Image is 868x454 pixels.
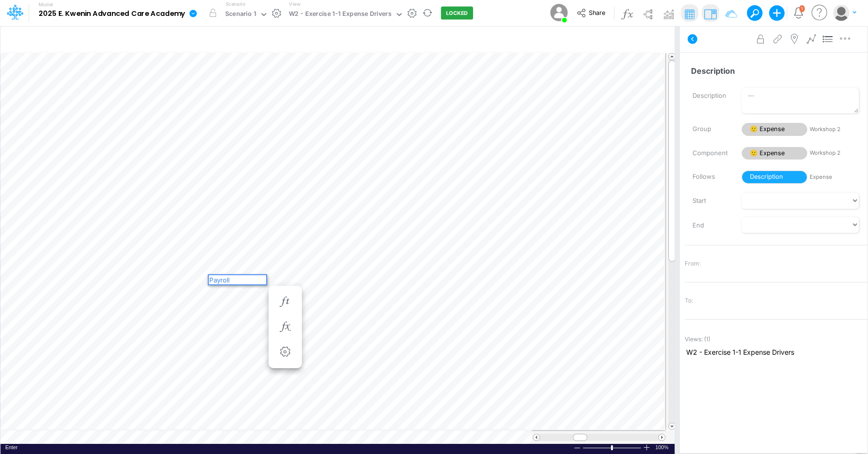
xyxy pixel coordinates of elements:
span: From: [685,259,701,268]
div: W2 - Exercise 1-1 Expense Drivers [289,9,392,20]
div: Scenario 1 [225,9,256,20]
label: End [685,217,734,234]
span: Workshop 2 [810,125,859,134]
span: Views: ( 1 ) [685,335,710,344]
span: Expense [810,173,859,181]
div: Zoom In [643,444,651,451]
button: Share [572,6,612,21]
span: 🙂 Expense [742,147,807,160]
span: Workshop 2 [810,149,859,157]
input: — Node name — [685,62,859,80]
div: In Enter mode [5,444,17,451]
img: User Image Icon [548,2,570,24]
div: Zoom [611,445,613,450]
label: Component [685,145,734,161]
a: Notifications [793,7,804,18]
span: 🙂 Expense [742,123,807,136]
label: Description [685,88,734,104]
span: W2 - Exercise 1-1 Expense Drivers [686,347,866,357]
div: Zoom level [655,444,670,451]
input: Type a title here [9,30,465,50]
span: 100% [655,444,670,451]
span: Description [742,171,807,184]
div: Zoom [583,444,643,451]
div: Zoom Out [573,444,581,452]
label: Group [685,121,734,137]
span: Share [589,9,605,16]
span: To: [685,296,693,305]
label: Follows [685,169,734,185]
label: Start [685,193,734,209]
div: Payroll [209,275,266,284]
label: Model [39,2,53,8]
button: LOCKED [441,7,473,20]
label: Scenario [226,0,245,8]
label: View [289,0,300,8]
div: 1 unread items [801,6,803,11]
span: Enter [5,444,17,450]
b: 2025 E. Kwenin Advanced Care Academy [39,10,185,18]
